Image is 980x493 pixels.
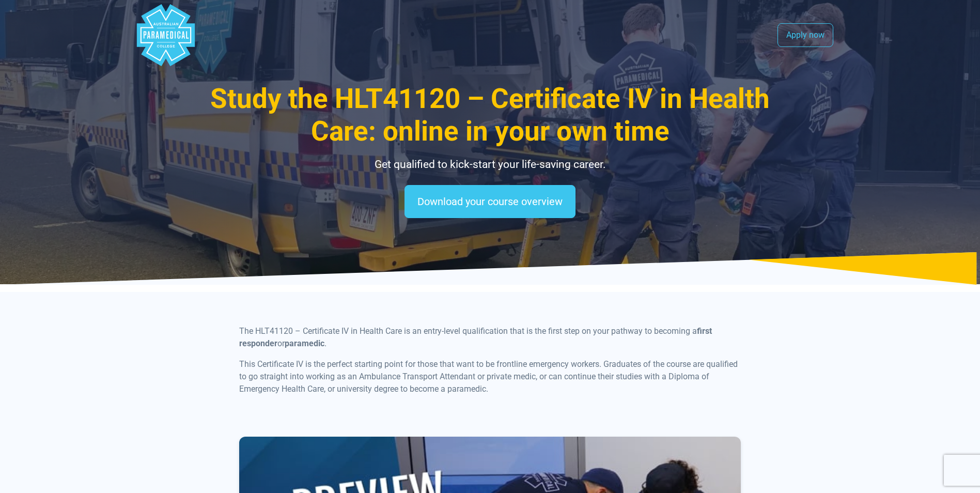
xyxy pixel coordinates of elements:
span: . [324,338,326,348]
span: The HLT41120 – Certificate IV in Health Care is an entry-level qualification that is the first st... [239,326,697,336]
a: Apply now [777,23,833,47]
span: or [277,338,285,348]
span: Study the HLT41120 – Certificate IV in Health Care: online in your own time [210,83,770,147]
span: This Certificate IV is the perfect starting point for those that want to be frontline emergency w... [239,359,738,394]
div: Australian Paramedical College [135,4,197,66]
b: paramedic [285,338,324,348]
a: Download your course overview [405,185,575,218]
span: Get qualified to kick-start your life-saving career. [375,158,606,171]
